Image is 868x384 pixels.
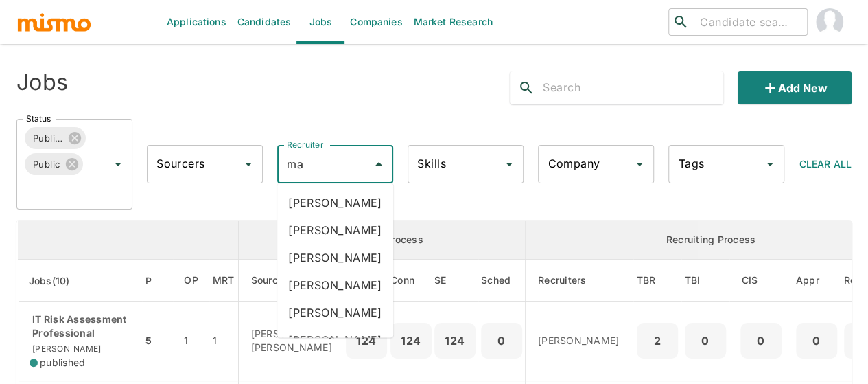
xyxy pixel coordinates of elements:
th: To Be Interviewed [681,260,729,302]
span: published [40,356,85,370]
img: logo [16,12,92,32]
p: 0 [486,331,517,350]
span: Clear All [799,158,852,170]
p: 124 [351,331,382,350]
th: Connections [390,260,432,302]
th: Recruiters [526,260,633,302]
button: Open [760,155,779,174]
li: [PERSON_NAME] [277,189,393,216]
p: 124 [396,331,426,350]
td: 1 [173,302,209,381]
p: 2 [642,331,672,350]
div: Public [25,153,83,175]
th: Sourcing Process [238,221,526,260]
th: To Be Reviewed [633,260,681,302]
label: Status [26,113,51,124]
th: Approved [793,260,841,302]
button: Open [500,155,519,174]
p: [PERSON_NAME] [538,334,622,348]
th: Market Research Total [209,260,238,302]
button: Add new [738,71,852,104]
th: Open Positions [173,260,209,302]
button: Open [630,155,649,174]
button: search [510,71,543,104]
span: Jobs(10) [29,273,88,289]
p: 124 [440,331,470,350]
p: IT Risk Assessment Professional [30,313,131,340]
li: [PERSON_NAME] [277,244,393,271]
span: [PERSON_NAME] [30,343,101,354]
span: P [145,273,169,289]
th: Sched [478,260,526,302]
button: Open [108,155,128,174]
li: [PERSON_NAME] [277,326,393,354]
label: Recruiter [287,139,323,150]
th: Client Interview Scheduled [729,260,793,302]
th: Sourcers [238,260,346,302]
img: Maia Reyes [816,8,843,36]
span: Public [25,157,69,172]
button: Close [369,155,388,174]
li: [PERSON_NAME] [277,299,393,326]
input: Candidate search [694,12,801,32]
td: 1 [209,302,238,381]
p: 0 [746,331,776,350]
p: [PERSON_NAME], [PERSON_NAME] [251,327,336,354]
p: 0 [690,331,720,350]
th: Priority [142,260,173,302]
h4: Jobs [16,69,68,96]
td: 5 [142,302,173,381]
li: [PERSON_NAME] [277,271,393,299]
li: [PERSON_NAME] [277,216,393,244]
button: Open [239,155,258,174]
div: Published [25,127,86,149]
th: Sent Emails [432,260,478,302]
input: Search [543,77,723,99]
span: Published [25,131,71,146]
p: 0 [801,331,832,350]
